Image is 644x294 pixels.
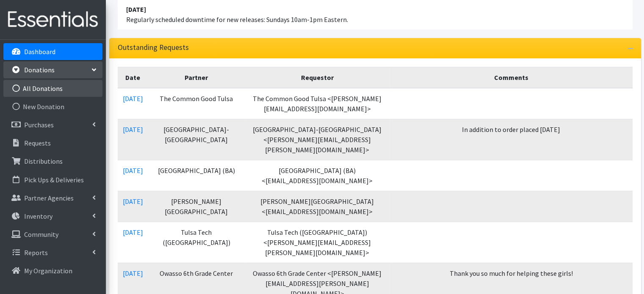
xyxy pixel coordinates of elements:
[3,135,102,151] a: Requests
[24,139,51,147] p: Requests
[123,125,143,134] a: [DATE]
[3,43,102,60] a: Dashboard
[24,230,58,239] p: Community
[245,160,390,191] td: [GEOGRAPHIC_DATA] (BA) <[EMAIL_ADDRESS][DOMAIN_NAME]>
[3,80,102,97] a: All Donations
[118,43,189,52] h3: Outstanding Requests
[123,228,143,236] a: [DATE]
[123,269,143,278] a: [DATE]
[245,222,390,263] td: Tulsa Tech ([GEOGRAPHIC_DATA]) <[PERSON_NAME][EMAIL_ADDRESS][PERSON_NAME][DOMAIN_NAME]>
[3,208,102,225] a: Inventory
[123,166,143,175] a: [DATE]
[148,119,245,160] td: [GEOGRAPHIC_DATA]-[GEOGRAPHIC_DATA]
[3,5,102,34] img: HumanEssentials
[148,160,245,191] td: [GEOGRAPHIC_DATA] (BA)
[148,222,245,263] td: Tulsa Tech ([GEOGRAPHIC_DATA])
[245,119,390,160] td: [GEOGRAPHIC_DATA]-[GEOGRAPHIC_DATA] <[PERSON_NAME][EMAIL_ADDRESS][PERSON_NAME][DOMAIN_NAME]>
[24,267,72,275] p: My Organization
[24,194,74,202] p: Partner Agencies
[24,248,48,257] p: Reports
[3,171,102,188] a: Pick Ups & Deliveries
[24,212,53,220] p: Inventory
[148,191,245,222] td: [PERSON_NAME][GEOGRAPHIC_DATA]
[245,191,390,222] td: [PERSON_NAME][GEOGRAPHIC_DATA] <[EMAIL_ADDRESS][DOMAIN_NAME]>
[3,116,102,133] a: Purchases
[245,88,390,119] td: The Common Good Tulsa <[PERSON_NAME][EMAIL_ADDRESS][DOMAIN_NAME]>
[24,47,55,56] p: Dashboard
[3,98,102,115] a: New Donation
[123,197,143,206] a: [DATE]
[148,88,245,119] td: The Common Good Tulsa
[3,190,102,206] a: Partner Agencies
[3,244,102,261] a: Reports
[24,176,84,184] p: Pick Ups & Deliveries
[3,262,102,279] a: My Organization
[118,67,148,88] th: Date
[24,66,55,74] p: Donations
[3,153,102,170] a: Distributions
[390,67,632,88] th: Comments
[24,121,54,129] p: Purchases
[245,67,390,88] th: Requestor
[3,226,102,243] a: Community
[3,61,102,78] a: Donations
[123,94,143,103] a: [DATE]
[24,157,63,165] p: Distributions
[390,119,632,160] td: In addition to order placed [DATE]
[126,5,146,14] strong: [DATE]
[148,67,245,88] th: Partner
